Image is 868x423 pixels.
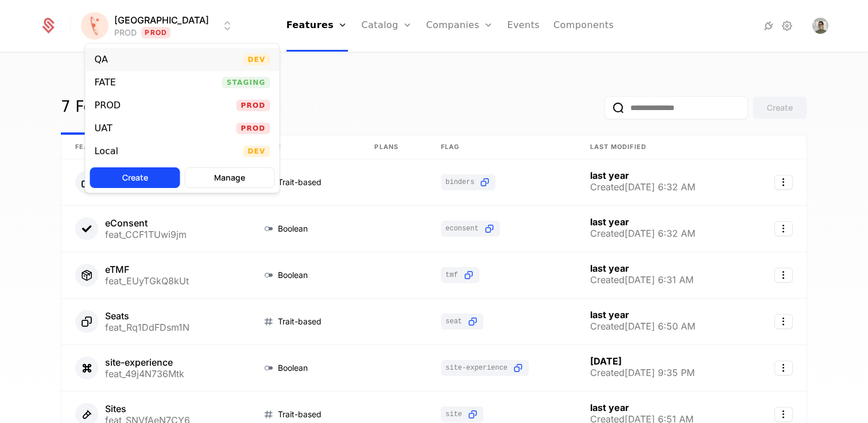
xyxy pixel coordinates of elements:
[90,167,180,188] button: Create
[237,100,270,111] span: Prod
[185,167,275,188] button: Manage
[243,146,270,157] span: Dev
[774,175,793,190] button: Select action
[237,123,270,134] span: Prod
[774,361,793,375] button: Select action
[774,221,793,236] button: Select action
[774,268,793,283] button: Select action
[95,101,121,110] div: PROD
[222,77,270,88] span: Staging
[774,314,793,329] button: Select action
[85,43,280,193] div: Select environment
[774,407,793,422] button: Select action
[95,124,113,133] div: UAT
[95,55,108,64] div: QA
[243,54,270,65] span: Dev
[95,147,118,156] div: Local
[95,78,116,87] div: FATE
